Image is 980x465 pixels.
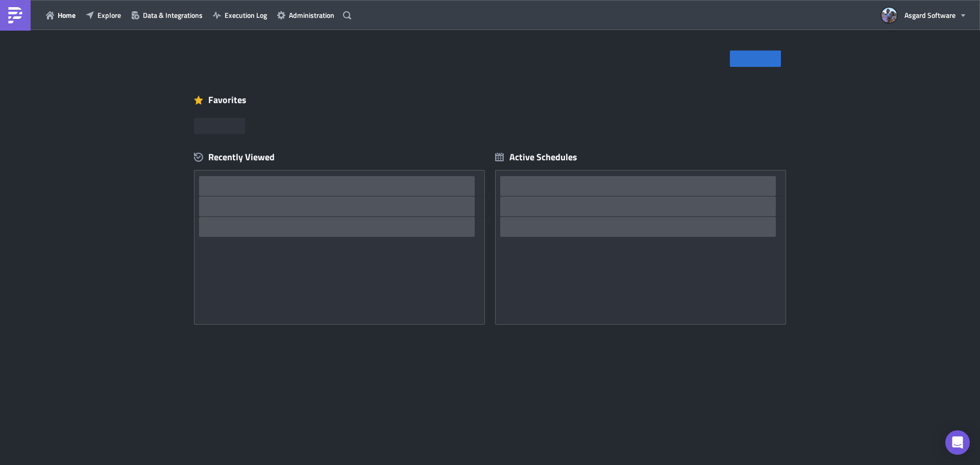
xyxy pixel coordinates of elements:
[272,7,339,23] button: Administration
[81,7,126,23] button: Explore
[945,430,970,455] div: Open Intercom Messenger
[58,10,76,20] span: Home
[225,10,267,20] span: Execution Log
[875,4,972,27] button: Asgard Software
[904,10,955,20] span: Asgard Software
[41,7,81,23] button: Home
[194,92,786,108] div: Favorites
[97,10,121,20] span: Explore
[143,10,203,20] span: Data & Integrations
[880,7,898,24] img: Avatar
[289,10,334,20] span: Administration
[7,7,23,23] img: PushMetrics
[495,151,577,163] div: Active Schedules
[208,7,272,23] button: Execution Log
[126,7,208,23] button: Data & Integrations
[194,150,485,165] div: Recently Viewed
